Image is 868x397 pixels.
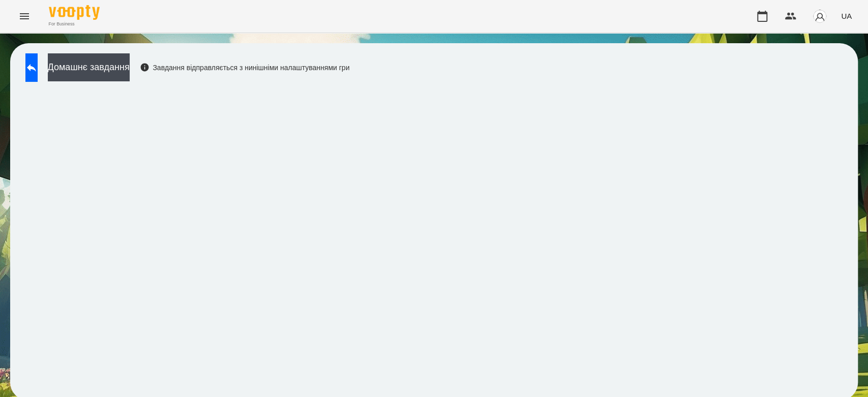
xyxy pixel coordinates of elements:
img: avatar_s.png [813,9,827,23]
span: For Business [49,21,100,27]
img: Voopty Logo [49,5,100,20]
div: Завдання відправляється з нинішніми налаштуваннями гри [140,63,350,73]
button: UA [837,7,856,25]
span: UA [841,11,852,21]
button: Menu [12,4,37,28]
button: Домашнє завдання [48,53,130,81]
